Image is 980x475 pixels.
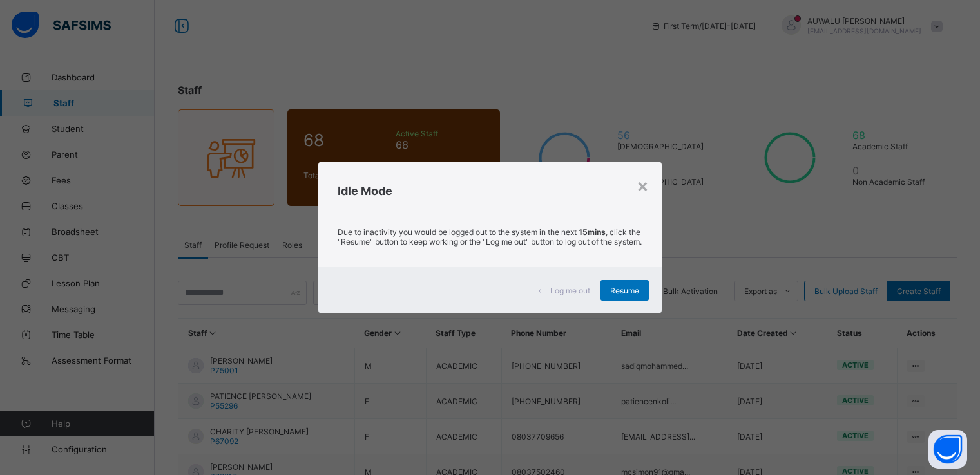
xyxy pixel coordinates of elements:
strong: 15mins [579,227,606,237]
span: Log me out [550,286,590,295]
p: Due to inactivity you would be logged out to the system in the next , click the "Resume" button t... [338,227,642,247]
span: Resume [610,286,639,295]
h2: Idle Mode [338,184,642,198]
div: × [637,174,649,196]
button: Open asap [928,430,967,469]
